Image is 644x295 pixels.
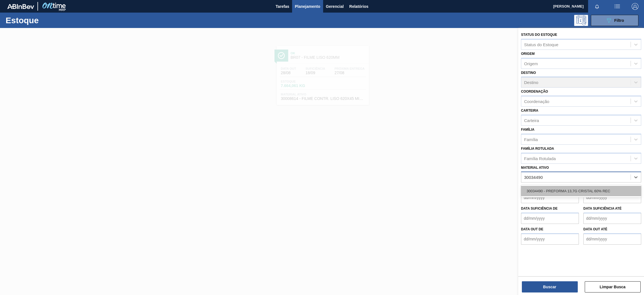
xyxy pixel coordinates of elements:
[521,109,538,113] label: Carteira
[521,213,579,224] input: dd/mm/yyyy
[521,166,549,170] label: Material ativo
[521,33,557,37] label: Status do Estoque
[326,3,344,10] span: Gerencial
[6,17,91,24] h1: Estoque
[521,128,534,132] label: Família
[524,99,549,104] div: Coordenação
[521,186,641,196] div: 30034490 - PREFORMA 13,7G CRISTAL 60% REC
[521,192,579,203] input: dd/mm/yyyy
[521,233,579,245] input: dd/mm/yyyy
[524,42,558,47] div: Status do Estoque
[614,3,621,10] img: userActions
[349,3,368,10] span: Relatórios
[276,3,289,10] span: Tarefas
[591,15,638,26] button: Filtro
[524,118,539,123] div: Carteira
[524,156,556,161] div: Família Rotulada
[521,147,554,151] label: Família Rotulada
[583,227,607,231] label: Data out até
[583,207,622,210] label: Data suficiência até
[583,213,641,224] input: dd/mm/yyyy
[295,3,320,10] span: Planejamento
[521,207,558,210] label: Data suficiência de
[524,137,538,142] div: Família
[583,192,641,203] input: dd/mm/yyyy
[7,4,34,9] img: TNhmsLtSVTkK8tSr43FrP2fwEKptu5GPRR3wAAAABJRU5ErkJggg==
[524,61,538,66] div: Origem
[521,90,548,93] label: Coordenação
[574,15,588,26] div: Pogramando: nenhum usuário selecionado
[521,71,536,75] label: Destino
[521,227,543,231] label: Data out de
[632,3,638,10] img: Logout
[583,233,641,245] input: dd/mm/yyyy
[521,52,535,56] label: Origem
[588,3,606,10] button: Notificações
[614,18,624,23] span: Filtro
